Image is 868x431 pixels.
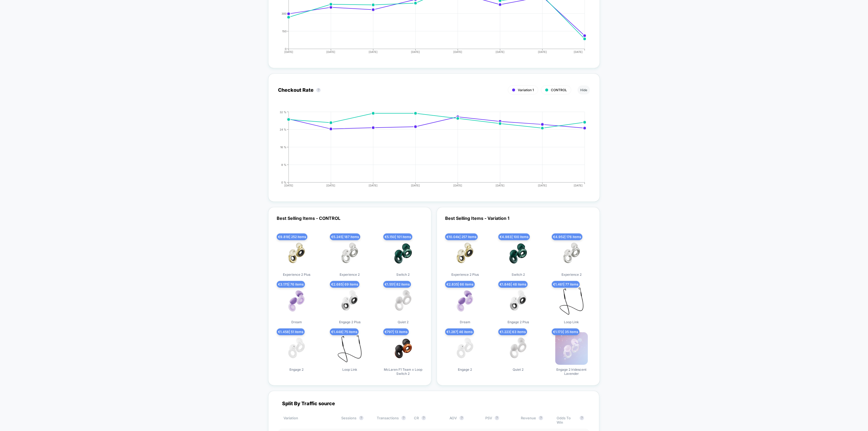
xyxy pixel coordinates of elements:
[387,285,419,317] img: produt
[280,332,313,365] img: produt
[280,285,313,317] img: produt
[278,401,589,406] div: Split By Traffic source
[387,237,419,270] img: produt
[359,416,363,420] button: ?
[552,233,582,240] span: € 4.952 | 176 items
[496,50,505,53] tspan: [DATE]
[502,285,534,317] img: produt
[551,88,567,92] span: CONTROL
[449,332,481,365] img: produt
[449,416,477,424] div: AOV
[422,416,426,420] button: ?
[508,320,529,324] span: Engage 2 Plus
[580,416,584,420] button: ?
[458,367,472,372] span: Engage 2
[341,416,369,424] div: Sessions
[369,50,378,53] tspan: [DATE]
[342,367,357,372] span: Loop Link
[401,416,406,420] button: ?
[512,272,525,277] span: Switch 2
[398,320,409,324] span: Quiet 2
[453,50,462,53] tspan: [DATE]
[281,180,286,184] tspan: 0 %
[449,285,481,317] img: produt
[449,237,481,270] img: produt
[445,328,474,335] span: € 1.287 | 46 items
[333,285,366,317] img: produt
[498,328,527,335] span: € 1.223 | 63 items
[327,50,336,53] tspan: [DATE]
[498,281,528,288] span: € 1.846 | 48 items
[369,184,378,187] tspan: [DATE]
[377,416,406,424] div: Transactions
[445,233,478,240] span: € 10.04k | 257 items
[330,281,359,288] span: € 2.685 | 69 items
[414,416,441,424] div: CR
[316,88,321,92] button: ?
[280,128,286,131] tspan: 24 %
[283,272,310,277] span: Experience 2 Plus
[277,281,305,288] span: € 3.175 | 76 items
[552,281,580,288] span: € 1.461 | 77 items
[411,184,420,187] tspan: [DATE]
[539,416,543,420] button: ?
[339,320,360,324] span: Engage 2 Plus
[284,184,293,187] tspan: [DATE]
[513,367,524,372] span: Quiet 2
[327,184,336,187] tspan: [DATE]
[445,281,475,288] span: € 2.835 | 66 items
[383,367,423,376] span: McLaren F1 Team x Loop Switch 2
[459,416,464,420] button: ?
[277,233,307,240] span: € 9.818 | 252 items
[561,272,582,277] span: Experience 2
[502,332,534,365] img: produt
[551,367,592,376] span: Engage 2 Iridescent Lavender
[282,29,286,33] tspan: 150
[280,110,286,113] tspan: 32 %
[518,88,534,92] span: Variation 1
[555,285,588,317] img: produt
[333,237,366,270] img: produt
[285,47,286,50] tspan: 0
[453,184,462,187] tspan: [DATE]
[383,281,411,288] span: € 1.551 | 82 items
[383,328,409,335] span: € 797 | 13 items
[280,237,313,270] img: produt
[387,332,419,365] img: produt
[521,416,548,424] div: Revenue
[574,184,583,187] tspan: [DATE]
[460,320,470,324] span: Dream
[555,237,588,270] img: produt
[277,328,305,335] span: € 1.458 | 51 items
[281,163,286,166] tspan: 8 %
[283,416,333,424] div: Variation
[574,50,583,53] tspan: [DATE]
[280,145,286,148] tspan: 16 %
[340,272,360,277] span: Experience 2
[330,328,359,335] span: € 1.448 | 75 items
[396,272,410,277] span: Switch 2
[552,328,579,335] span: € 1.173 | 35 items
[555,332,588,365] img: produt
[498,233,530,240] span: € 4.983 | 100 items
[383,233,412,240] span: € 5.150 | 101 items
[284,50,293,53] tspan: [DATE]
[496,184,505,187] tspan: [DATE]
[289,367,304,372] span: Engage 2
[502,237,534,270] img: produt
[291,320,302,324] span: Dream
[451,272,479,277] span: Experience 2 Plus
[485,416,513,424] div: PSV
[577,85,590,94] button: Hide
[495,416,499,420] button: ?
[538,184,547,187] tspan: [DATE]
[330,233,360,240] span: € 5.245 | 187 items
[333,332,366,365] img: produt
[282,12,286,15] tspan: 300
[564,320,579,324] span: Loop Link
[538,50,547,53] tspan: [DATE]
[411,50,420,53] tspan: [DATE]
[273,110,585,192] div: CHECKOUT_RATE
[557,416,584,424] div: Odds To Win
